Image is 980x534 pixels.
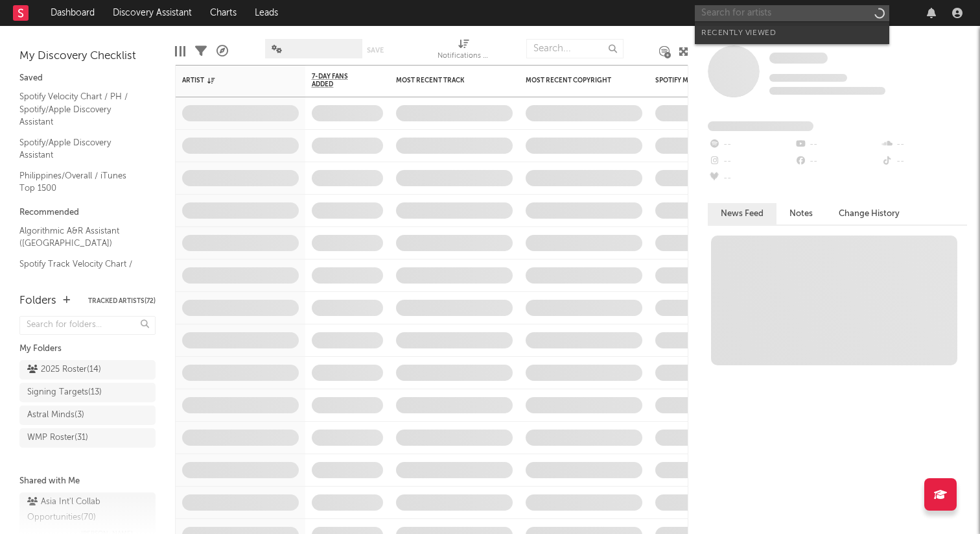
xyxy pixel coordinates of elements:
[19,90,143,129] a: Spotify Velocity Chart / PH / Spotify/Apple Discovery Assistant
[175,32,185,70] div: Edit Columns
[19,341,156,357] div: My Folders
[19,316,156,335] input: Search for folders...
[88,298,156,304] button: Tracked Artists(72)
[500,74,513,87] button: Filter by Most Recent Track
[19,360,156,380] a: 2025 Roster(14)
[216,32,228,70] div: A&R Pipeline
[526,77,623,84] div: Most Recent Copyright
[881,153,967,170] div: --
[629,74,642,87] button: Filter by Most Recent Copyright
[396,77,493,84] div: Most Recent Track
[182,77,279,84] div: Artist
[794,153,880,170] div: --
[19,474,156,489] div: Shared with Me
[195,32,207,70] div: Filters
[27,385,102,400] div: Signing Targets ( 13 )
[19,49,156,64] div: My Discovery Checklist
[19,293,56,309] div: Folders
[655,77,752,84] div: Spotify Monthly Listeners
[312,73,364,88] span: 7-Day Fans Added
[370,74,383,87] button: Filter by 7-Day Fans Added
[708,136,794,153] div: --
[27,494,145,526] div: Asia Int'l Collab Opportunities ( 70 )
[19,257,143,284] a: Spotify Track Velocity Chart / PH
[367,47,384,54] button: Save
[826,203,913,225] button: Change History
[708,203,776,225] button: News Feed
[27,407,84,423] div: Astral Minds ( 3 )
[708,170,794,187] div: --
[437,32,489,70] div: Notifications (Artist)
[19,136,143,162] a: Spotify/Apple Discovery Assistant
[794,136,880,153] div: --
[19,406,156,425] a: Astral Minds(3)
[19,205,156,221] div: Recommended
[708,121,813,131] span: Fans Added by Platform
[27,430,88,446] div: WMP Roster ( 31 )
[708,153,794,170] div: --
[19,169,143,195] a: Philippines/Overall / iTunes Top 1500
[286,74,299,87] button: Filter by Artist
[881,136,967,153] div: --
[437,49,489,64] div: Notifications (Artist)
[769,52,828,65] a: Some Artist
[19,428,156,448] a: WMP Roster(31)
[526,39,624,58] input: Search...
[19,383,156,402] a: Signing Targets(13)
[769,87,885,95] span: 0 fans last week
[769,53,828,64] span: Some Artist
[27,362,101,378] div: 2025 Roster ( 14 )
[19,71,156,86] div: Saved
[695,5,889,21] input: Search for artists
[19,224,143,250] a: Algorithmic A&R Assistant ([GEOGRAPHIC_DATA])
[701,25,883,41] div: Recently Viewed
[776,203,826,225] button: Notes
[769,74,847,82] span: Tracking Since: [DATE]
